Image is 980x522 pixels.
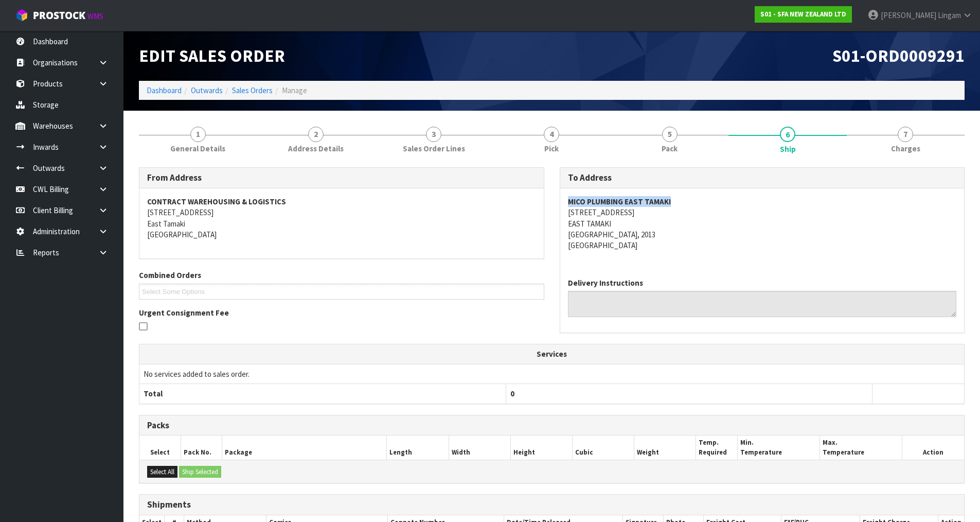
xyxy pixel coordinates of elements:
[568,277,643,288] label: Delivery Instructions
[780,144,796,154] span: Ship
[147,196,536,240] address: [STREET_ADDRESS] East Tamaki [GEOGRAPHIC_DATA]
[737,436,819,460] th: Min. Temperature
[288,143,344,154] span: Address Details
[139,384,506,404] th: Total
[181,436,222,460] th: Pack No.
[755,6,852,23] a: S01 - SFA NEW ZEALAND LTD
[147,173,536,183] h3: From Address
[898,127,913,142] span: 7
[15,9,28,22] img: cube-alt.png
[147,500,956,510] h3: Shipments
[191,85,223,95] a: Outwards
[179,466,221,478] button: Ship Selected
[544,143,559,154] span: Pick
[510,436,572,460] th: Height
[308,127,324,142] span: 2
[222,436,387,460] th: Package
[696,436,737,460] th: Temp. Required
[568,173,957,183] h3: To Address
[139,45,285,66] span: Edit Sales Order
[902,436,964,460] th: Action
[139,364,964,384] td: No services added to sales order.
[634,436,696,460] th: Weight
[449,436,510,460] th: Width
[819,436,902,460] th: Max. Temperature
[87,11,103,21] small: WMS
[139,436,181,460] th: Select
[139,307,229,318] label: Urgent Consignment Fee
[760,10,846,19] strong: S01 - SFA NEW ZEALAND LTD
[662,127,678,142] span: 5
[147,421,956,430] h3: Packs
[662,143,678,154] span: Pack
[832,45,965,66] span: S01-ORD0009291
[147,197,286,206] strong: CONTRACT WAREHOUSING & LOGISTICS
[147,85,182,95] a: Dashboard
[426,127,441,142] span: 3
[170,143,225,154] span: General Details
[282,85,307,95] span: Manage
[190,127,206,142] span: 1
[568,197,671,206] strong: MICO PLUMBING EAST TAMAKI
[232,85,273,95] a: Sales Orders
[139,344,964,364] th: Services
[780,127,795,142] span: 6
[33,9,85,22] span: ProStock
[387,436,449,460] th: Length
[147,466,177,478] button: Select All
[403,143,465,154] span: Sales Order Lines
[891,143,920,154] span: Charges
[510,389,514,398] span: 0
[544,127,559,142] span: 4
[139,270,201,281] label: Combined Orders
[573,436,634,460] th: Cubic
[568,196,957,251] address: [STREET_ADDRESS] EAST TAMAKI [GEOGRAPHIC_DATA], 2013 [GEOGRAPHIC_DATA]
[938,10,961,20] span: Lingam
[881,10,936,20] span: [PERSON_NAME]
